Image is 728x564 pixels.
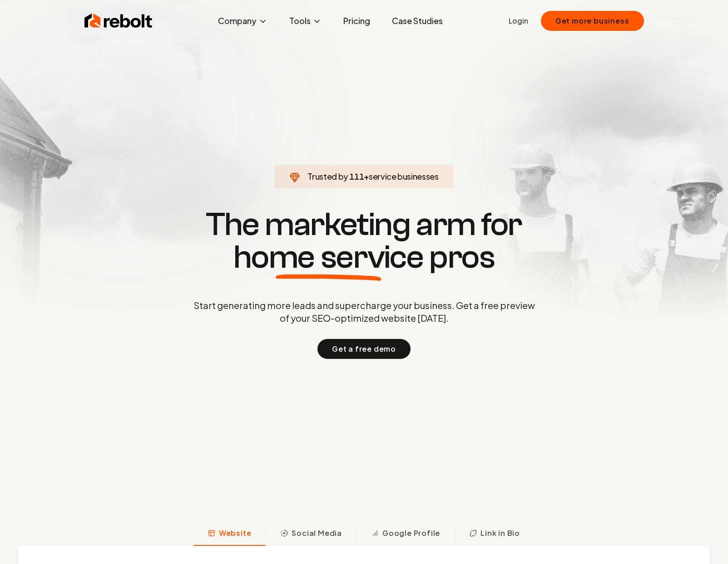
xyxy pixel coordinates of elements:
button: Google Profile [357,522,455,546]
span: Link in Bio [480,528,520,539]
span: 111 [349,170,364,183]
span: home service [233,241,424,274]
a: Pricing [336,12,377,30]
button: Get a free demo [317,339,411,359]
img: Rebolt Logo [84,12,153,30]
span: Google Profile [382,528,440,539]
span: Trusted by [307,171,348,181]
span: Social Media [292,528,342,539]
button: Tools [282,12,329,30]
button: Website [193,522,266,546]
button: Link in Bio [455,522,535,546]
button: Company [211,12,275,30]
p: Start generating more leads and supercharge your business. Get a free preview of your SEO-optimiz... [192,299,537,324]
a: Login [509,15,528,26]
span: Website [219,528,252,539]
a: Case Studies [385,12,450,30]
h1: The marketing arm for pros [146,208,582,274]
span: service businesses [369,171,439,181]
button: Get more business [541,11,644,31]
button: Social Media [266,522,357,546]
span: + [364,171,369,181]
